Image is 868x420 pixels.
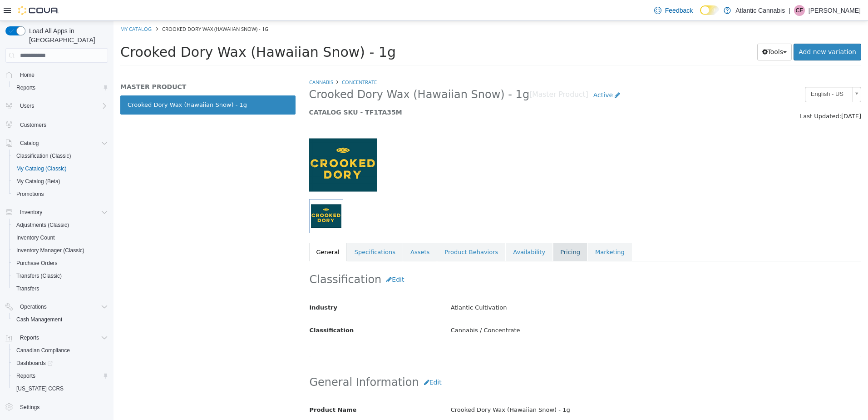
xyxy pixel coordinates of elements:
[16,70,38,80] a: Home
[735,5,785,16] p: Atlantic Cannabis
[9,150,112,162] button: Classification (Classic)
[13,283,108,294] span: Transfers
[13,270,65,281] a: Transfers (Classic)
[9,313,112,326] button: Cash Management
[13,220,108,230] span: Adjustments (Classic)
[9,357,112,370] a: Dashboards
[16,272,62,280] span: Transfers (Classic)
[20,404,39,411] span: Settings
[196,283,224,290] span: Industry
[2,400,112,414] button: Settings
[691,66,748,81] a: English - US
[16,332,43,343] button: Reports
[13,163,70,174] a: My Catalog (Classic)
[13,232,59,243] a: Inventory Count
[13,232,108,243] span: Inventory Count
[9,257,112,270] button: Purchase Orders
[330,279,754,295] div: Atlantic Cultivation
[9,370,112,382] button: Reports
[13,345,74,356] a: Canadian Compliance
[16,385,64,392] span: [US_STATE] CCRS
[196,67,416,81] span: Crooked Dory Wax (Hawaiian Snow) - 1g
[16,234,55,241] span: Inventory Count
[13,358,56,369] a: Dashboards
[16,69,108,80] span: Home
[475,66,512,83] a: Active
[306,353,333,370] button: Edit
[13,370,39,381] a: Reports
[2,137,112,150] button: Catalog
[13,163,108,174] span: My Catalog (Classic)
[13,283,43,294] a: Transfers
[16,247,84,254] span: Inventory Manager (Classic)
[13,245,108,256] span: Inventory Manager (Classic)
[13,345,108,356] span: Canadian Compliance
[16,316,62,323] span: Cash Management
[796,5,803,16] span: CF
[2,68,112,81] button: Home
[9,188,112,200] button: Promotions
[196,58,220,65] a: Cannabis
[49,5,155,11] span: Crooked Dory Wax (Hawaiian Snow) - 1g
[13,270,108,281] span: Transfers (Classic)
[20,334,39,341] span: Reports
[16,165,67,172] span: My Catalog (Classic)
[9,231,112,244] button: Inventory Count
[13,258,61,269] a: Purchase Orders
[16,207,46,218] button: Inventory
[789,5,790,16] p: |
[9,175,112,188] button: My Catalog (Beta)
[13,189,108,200] span: Promotions
[196,222,233,241] a: General
[13,82,39,93] a: Reports
[416,70,475,78] small: [Master Product]
[196,306,241,313] span: Classification
[692,66,735,80] span: English - US
[13,220,73,230] a: Adjustments (Classic)
[20,71,35,79] span: Home
[9,81,112,94] button: Reports
[7,75,182,94] a: Crooked Dory Wax (Hawaiian Snow) - 1g
[16,138,108,149] span: Catalog
[9,382,112,395] button: [US_STATE] CCRS
[13,245,88,256] a: Inventory Manager (Classic)
[16,401,108,413] span: Settings
[665,6,693,15] span: Feedback
[439,222,474,241] a: Pricing
[330,302,754,318] div: Cannabis / Concentrate
[16,152,71,160] span: Classification (Classic)
[9,162,112,175] button: My Catalog (Classic)
[13,176,108,187] span: My Catalog (Beta)
[2,300,112,313] button: Operations
[794,5,805,16] div: Craig Farewell
[700,15,700,15] span: Dark Mode
[686,92,728,99] span: Last Updated:
[13,189,48,200] a: Promotions
[9,219,112,231] button: Adjustments (Classic)
[2,206,112,219] button: Inventory
[324,222,392,241] a: Product Behaviors
[290,222,323,241] a: Assets
[196,385,243,392] span: Product Name
[16,119,108,130] span: Customers
[16,332,108,343] span: Reports
[7,5,38,11] a: My Catalog
[9,270,112,282] button: Transfers (Classic)
[9,344,112,357] button: Canadian Compliance
[651,1,696,20] a: Feedback
[809,5,861,16] p: [PERSON_NAME]
[728,92,748,99] span: [DATE]
[680,23,748,40] a: Add new variation
[13,150,108,161] span: Classification (Classic)
[7,62,182,70] h5: MASTER PRODUCT
[20,121,46,129] span: Customers
[7,23,282,39] span: Crooked Dory Wax (Hawaiian Snow) - 1g
[2,118,112,131] button: Customers
[16,260,58,267] span: Purchase Orders
[18,6,59,15] img: Cova
[13,358,108,369] span: Dashboards
[25,26,108,45] span: Load All Apps in [GEOGRAPHIC_DATA]
[16,347,70,354] span: Canadian Compliance
[196,110,264,178] img: 150
[16,207,108,218] span: Inventory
